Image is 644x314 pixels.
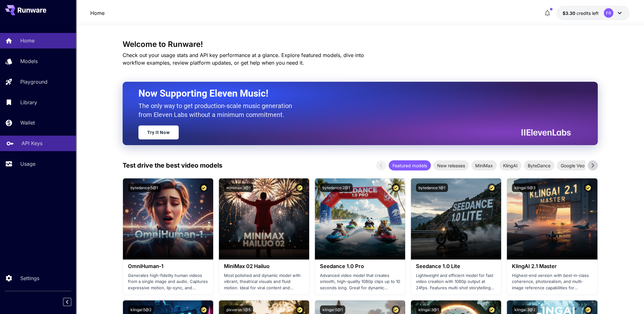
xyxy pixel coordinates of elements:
[123,178,213,260] img: alt
[471,162,497,169] span: MiniMax
[584,305,592,314] button: Certified Model – Vetted for best performance and includes a commercial license.
[411,178,501,260] img: alt
[20,119,35,126] p: Wallet
[524,160,554,170] div: ByteDance
[20,57,38,65] p: Models
[138,87,566,99] h2: Now Supporting Eleven Music!
[433,162,469,169] span: New releases
[320,272,400,291] p: Advanced video model that creates smooth, high-quality 1080p clips up to 10 seconds long. Great f...
[22,139,42,147] p: API Keys
[296,183,304,192] button: Certified Model – Vetted for best performance and includes a commercial license.
[20,78,48,86] p: Playground
[507,178,597,260] img: alt
[471,160,497,170] div: MiniMax
[488,183,496,192] button: Certified Model – Vetted for best performance and includes a commercial license.
[123,161,222,170] p: Test drive the best video models
[563,10,577,16] span: $3.30
[128,305,154,314] button: klingai:5@2
[512,183,538,192] button: klingai:5@3
[200,183,208,192] button: Certified Model – Vetted for best performance and includes a commercial license.
[488,305,496,314] button: Certified Model – Vetted for best performance and includes a commercial license.
[557,160,588,170] div: Google Veo
[416,263,496,269] h3: Seedance 1.0 Lite
[90,9,105,17] a: Home
[20,99,37,106] p: Library
[224,305,253,314] button: pixverse:1@5
[128,272,208,291] p: Generates high-fidelity human videos from a single image and audio. Captures expressive motion, l...
[200,305,208,314] button: Certified Model – Vetted for best performance and includes a commercial license.
[138,125,179,139] a: Try It Now
[224,183,253,192] button: minimax:3@1
[416,183,448,192] button: bytedance:1@1
[389,160,431,170] div: Featured models
[20,160,35,168] p: Usage
[512,263,592,269] h3: KlingAI 2.1 Master
[392,183,400,192] button: Certified Model – Vetted for best performance and includes a commercial license.
[219,178,309,260] img: alt
[320,263,400,269] h3: Seedance 1.0 Pro
[416,305,441,314] button: klingai:3@1
[389,162,431,169] span: Featured models
[315,178,405,260] img: alt
[128,183,161,192] button: bytedance:5@1
[63,298,71,306] button: Collapse sidebar
[433,160,469,170] div: New releases
[557,162,588,169] span: Google Veo
[512,305,538,314] button: klingai:3@2
[556,6,630,20] button: $3.3004FR
[90,9,105,17] nav: breadcrumb
[224,272,304,291] p: Most polished and dynamic model with vibrant, theatrical visuals and fluid motion. Ideal for vira...
[416,272,496,291] p: Lightweight and efficient model for fast video creation with 1080p output at 24fps. Features mult...
[584,183,592,192] button: Certified Model – Vetted for best performance and includes a commercial license.
[128,263,208,269] h3: OmniHuman‑1
[320,305,345,314] button: klingai:5@1
[499,160,521,170] div: KlingAI
[20,37,35,44] p: Home
[68,296,76,308] div: Collapse sidebar
[224,263,304,269] h3: MiniMax 02 Hailuo
[524,162,554,169] span: ByteDance
[123,52,364,66] span: Check out your usage stats and API key performance at a glance. Explore featured models, dive int...
[123,40,598,49] h3: Welcome to Runware!
[296,305,304,314] button: Certified Model – Vetted for best performance and includes a commercial license.
[320,183,353,192] button: bytedance:2@1
[20,274,39,282] p: Settings
[392,305,400,314] button: Certified Model – Vetted for best performance and includes a commercial license.
[563,10,599,16] div: $3.3004
[512,272,592,291] p: Highest-end version with best-in-class coherence, photorealism, and multi-image reference capabil...
[499,162,521,169] span: KlingAI
[604,8,613,18] div: FR
[577,10,599,16] span: credits left
[138,101,297,119] p: The only way to get production-scale music generation from Eleven Labs without a minimum commitment.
